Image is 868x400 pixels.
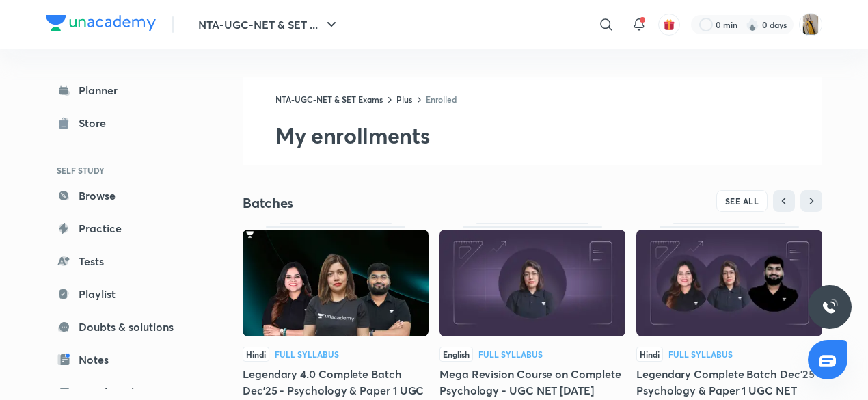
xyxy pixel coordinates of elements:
[746,18,759,31] img: streak
[46,182,204,209] a: Browse
[478,350,543,358] div: Full Syllabus
[725,196,759,206] span: SEE ALL
[636,230,822,336] img: Thumbnail
[46,77,204,104] a: Planner
[46,248,204,275] a: Tests
[79,115,114,131] div: Store
[396,94,412,105] a: Plus
[46,313,204,341] a: Doubts & solutions
[46,15,156,31] img: Company Logo
[243,230,429,336] img: Thumbnail
[46,280,204,308] a: Playlist
[799,13,822,36] img: himanshi parmar
[636,366,822,399] div: Legendary Complete Batch Dec'25 - Psychology & Paper 1 UGC NET
[439,347,473,362] span: English
[190,11,348,38] button: NTA-UGC-NET & SET ...
[275,350,339,358] div: Full Syllabus
[243,194,532,212] h4: Batches
[46,109,204,137] a: Store
[716,190,768,212] button: SEE ALL
[275,122,822,149] h2: My enrollments
[46,346,204,373] a: Notes
[46,159,204,182] h6: SELF STUDY
[658,14,680,36] button: avatar
[275,94,383,105] a: NTA-UGC-NET & SET Exams
[46,15,156,35] a: Company Logo
[822,299,838,315] img: ttu
[668,350,733,358] div: Full Syllabus
[243,347,269,362] span: Hindi
[663,18,675,31] img: avatar
[439,230,625,336] img: Thumbnail
[636,347,663,362] span: Hindi
[439,366,625,399] div: Mega Revision Course on Complete Psychology - UGC NET [DATE]
[426,94,457,105] a: Enrolled
[46,215,204,242] a: Practice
